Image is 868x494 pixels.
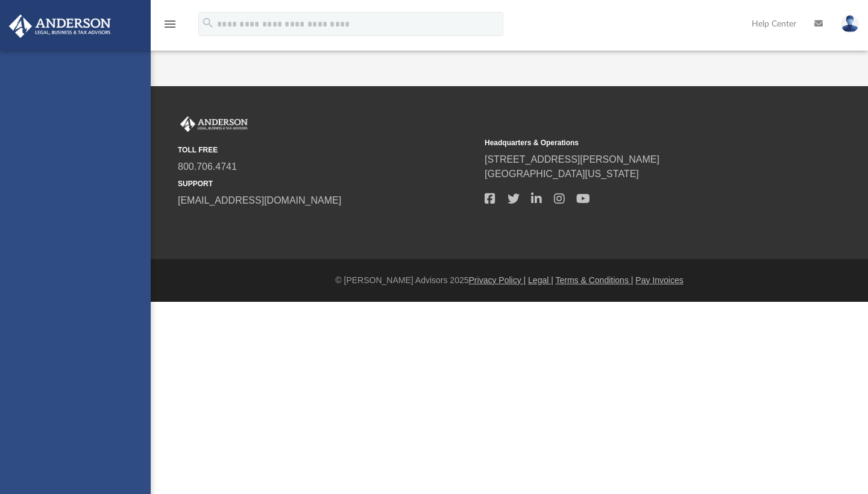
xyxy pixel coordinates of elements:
[178,145,476,155] small: TOLL FREE
[178,116,250,132] img: Anderson Advisors Platinum Portal
[201,16,215,30] i: search
[178,195,341,205] a: [EMAIL_ADDRESS][DOMAIN_NAME]
[485,169,639,179] a: [GEOGRAPHIC_DATA][US_STATE]
[163,23,177,31] a: menu
[556,275,634,285] a: Terms & Conditions |
[178,178,476,189] small: SUPPORT
[163,17,177,31] i: menu
[841,15,859,33] img: User Pic
[151,274,868,287] div: © [PERSON_NAME] Advisors 2025
[5,14,115,38] img: Anderson Advisors Platinum Portal
[469,275,526,285] a: Privacy Policy |
[528,275,553,285] a: Legal |
[485,137,783,148] small: Headquarters & Operations
[485,154,659,164] a: [STREET_ADDRESS][PERSON_NAME]
[635,275,683,285] a: Pay Invoices
[178,161,237,172] a: 800.706.4741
